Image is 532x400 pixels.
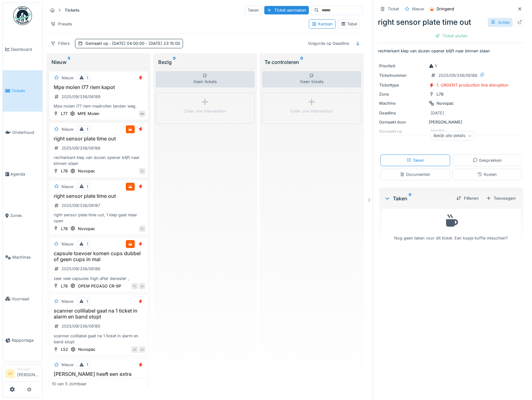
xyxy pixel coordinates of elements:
[379,72,426,78] div: Ticketnummer
[437,82,508,88] div: 1. URGENT production line disruption
[12,254,40,260] span: Machines
[379,82,426,88] div: Tickettype
[87,126,88,132] div: 1
[400,171,430,177] div: Documenten
[78,283,121,289] div: OPEM PEGASO CR-8P
[406,157,424,163] div: Taken
[52,250,145,262] h3: capsule toevoer komen cups dubbel of geen cups in mal
[139,283,145,289] div: JD
[12,337,40,343] span: Rapportage
[61,111,67,117] div: L77
[3,29,42,70] a: Dashboard
[61,283,68,289] div: L78
[139,168,145,174] div: TC
[437,91,443,97] div: L78
[13,6,32,25] img: Badge_color-CXgf-gQk.svg
[245,6,262,15] div: Taken
[62,184,73,190] div: Nieuw
[62,145,100,151] div: 2025/09/336/06188
[78,111,99,117] div: MPE Molen
[477,171,497,177] div: Kosten
[438,72,477,78] div: 2025/09/336/06188
[108,41,180,46] span: : [DATE] 04:00:00 - [DATE] 23:15:00
[78,226,95,232] div: Novopac
[62,266,100,272] div: 2025/09/336/06186
[488,18,513,27] div: Acties
[437,6,454,12] div: Dringend
[132,283,138,289] div: TC
[132,346,138,353] div: LN
[378,48,524,54] p: rechterkant klep van dozen opener blijft naar binnen staan
[62,362,73,368] div: Nieuw
[62,323,100,329] div: 2025/09/336/06185
[87,184,88,190] div: 1
[139,226,145,232] div: TC
[3,153,42,195] a: Agenda
[48,39,73,48] div: Filters
[17,367,40,380] li: [PERSON_NAME]
[61,226,68,232] div: L78
[52,155,145,166] div: rechterkant klep van dozen opener blijft naar binnen staan
[87,362,88,368] div: 1
[184,108,226,114] div: Créer une intervention
[87,241,88,247] div: 1
[379,91,426,97] div: Zone
[11,46,40,52] span: Dashboard
[17,367,40,371] div: Manager
[52,308,145,320] h3: scanner collilabel gaat na 1 ticket in alarm en band stopt
[379,110,426,116] div: Deadline
[262,71,361,87] div: Geen tickets
[12,129,40,135] span: Onderhoud
[264,6,309,14] div: Ticket aanmaken
[300,58,303,66] sup: 0
[139,111,145,117] div: BM
[3,195,42,237] a: Zones
[341,21,357,27] div: Tabel
[3,236,42,278] a: Machines
[52,84,145,90] h3: Mpe molen l77 riem kapot
[87,75,88,81] div: 1
[3,70,42,112] a: Tickets
[62,298,73,304] div: Nieuw
[484,194,518,203] div: Toevoegen
[3,112,42,153] a: Onderhoud
[52,212,145,224] div: right sensor plate time out, 1 klep gaat maar open
[52,103,145,109] div: Mpe molen l77 riem maalrollen tanden weg.
[265,58,359,66] div: Te controleren
[48,19,75,29] div: Presets
[62,203,100,208] div: 2025/09/336/06187
[10,213,40,218] span: Zones
[388,6,399,12] div: Ticket
[139,346,145,353] div: JD
[12,296,40,302] span: Voorraad
[62,241,73,247] div: Nieuw
[386,212,517,241] div: Nog geen taken voor dit ticket. Een kopje koffie misschien?
[68,58,70,66] sup: 5
[379,119,523,125] div: [PERSON_NAME]
[52,276,145,282] div: zeer veel capsules high after denester ,
[12,88,40,94] span: Tickets
[431,110,444,116] div: [DATE]
[312,21,333,27] div: Kanban
[290,108,333,114] div: Créer une intervention
[431,131,475,140] div: Bekijk alle details
[384,195,451,202] div: Taken
[379,119,426,125] div: Gemaakt door
[62,94,100,100] div: 2025/09/336/06189
[62,75,73,81] div: Nieuw
[5,369,15,378] li: JV
[3,320,42,361] a: Rapportage
[454,194,481,203] div: Filteren
[10,171,40,177] span: Agenda
[5,367,40,382] a: JV Manager[PERSON_NAME]
[379,100,426,106] div: Machine
[412,6,424,12] div: Nieuw
[158,58,252,66] div: Bezig
[62,126,73,132] div: Nieuw
[473,157,502,163] div: Gesprekken
[51,58,146,66] div: Nieuw
[78,168,95,174] div: Novopac
[62,7,82,13] strong: Tickets
[437,100,454,106] div: Novopac
[156,71,255,87] div: Geen tickets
